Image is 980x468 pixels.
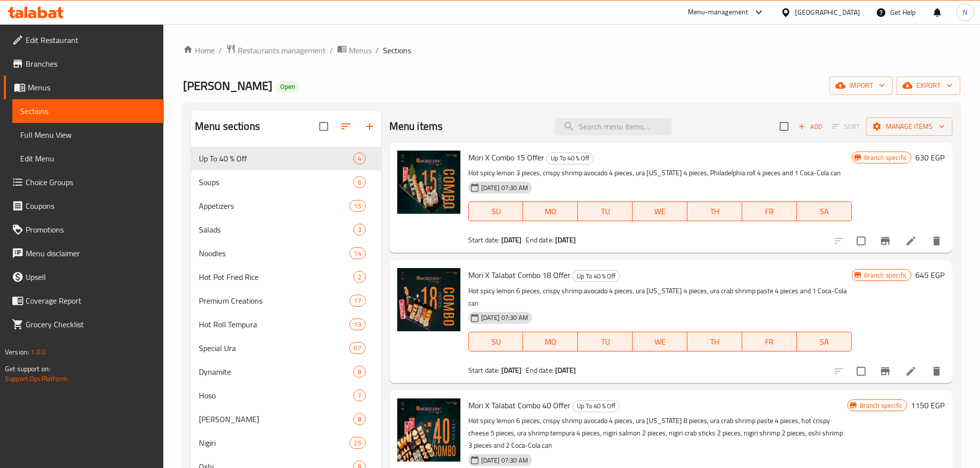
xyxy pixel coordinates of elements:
[353,413,366,425] div: items
[353,153,366,164] div: items
[856,401,906,410] span: Branch specific
[350,438,365,448] span: 25
[349,318,365,330] div: items
[199,390,353,401] span: Hoso
[376,44,379,56] li: /
[897,77,960,95] button: export
[28,81,156,93] span: Menus
[527,204,574,219] span: MO
[687,332,742,351] button: TH
[4,170,164,194] a: Choice Groups
[26,295,156,307] span: Coverage Report
[226,44,326,57] a: Restaurants management
[523,201,578,221] button: MO
[354,391,365,400] span: 7
[354,225,365,234] span: 3
[12,147,164,170] a: Edit Menu
[501,234,522,246] b: [DATE]
[26,200,156,212] span: Coupons
[199,437,349,449] span: Nigiri
[397,268,460,331] img: Mori X Talabat Combo 18 Offer
[546,153,594,164] div: Up To 40 % Off
[199,271,353,283] div: Hot Pot Fried Rice
[873,229,897,253] button: Branch-specific-item
[191,312,381,336] div: Hot Roll Tempura13
[26,318,156,330] span: Grocery Checklist
[354,154,365,163] span: 4
[911,398,944,412] h6: 1150 EGP
[468,364,500,377] span: Start date:
[12,123,164,147] a: Full Menu View
[637,335,683,349] span: WE
[199,224,353,235] span: Salads
[637,204,683,219] span: WE
[389,119,443,134] h2: Menu items
[527,335,574,349] span: MO
[26,271,156,283] span: Upsell
[199,318,349,330] span: Hot Roll Tempura
[523,332,578,351] button: MO
[468,268,570,282] span: Mori X Talabat Combo 18 Offer
[555,118,672,135] input: search
[199,295,349,307] span: Premium Creations
[26,34,156,46] span: Edit Restaurant
[276,81,299,93] div: Open
[20,153,156,164] span: Edit Menu
[5,372,68,385] a: Support.OpsPlatform
[350,320,365,329] span: 13
[337,44,372,57] a: Menus
[837,79,885,92] span: import
[191,218,381,241] div: Salads3
[353,271,366,283] div: items
[4,52,164,76] a: Branches
[349,247,365,259] div: items
[526,364,553,377] span: End date:
[851,231,871,251] span: Select to update
[905,235,917,247] a: Edit menu item
[353,390,366,401] div: items
[633,201,687,221] button: WE
[468,398,570,413] span: Mori X Talabat Combo 40 Offer
[555,234,576,246] b: [DATE]
[573,271,619,282] span: Up To 40 % Off
[26,224,156,235] span: Promotions
[468,150,544,165] span: Mori X Combo 15 Offer
[473,204,520,219] span: SU
[276,82,299,91] span: Open
[578,332,633,351] button: TU
[572,270,620,282] div: Up To 40 % Off
[4,312,164,336] a: Grocery Checklist
[874,120,944,133] span: Manage items
[191,265,381,289] div: Hot Pot Fried Rice2
[330,44,333,56] li: /
[349,342,365,354] div: items
[26,58,156,70] span: Branches
[477,313,532,322] span: [DATE] 07:30 AM
[350,201,365,211] span: 15
[26,176,156,188] span: Choice Groups
[797,332,852,351] button: SA
[199,342,349,354] div: Special Ura
[199,413,353,425] span: [PERSON_NAME]
[573,400,619,412] span: Up To 40 % Off
[794,119,826,134] button: Add
[582,204,629,219] span: TU
[199,366,353,378] span: Dynamite
[905,79,952,92] span: export
[797,201,852,221] button: SA
[4,289,164,312] a: Coverage Report
[350,344,365,353] span: 67
[691,335,738,349] span: TH
[31,346,46,358] span: 1.0.0
[354,178,365,187] span: 6
[547,153,593,164] span: Up To 40 % Off
[353,176,366,188] div: items
[829,77,893,95] button: import
[826,119,866,134] span: Select section first
[397,398,460,462] img: Mori X Talabat Combo 40 Offer
[468,167,852,179] p: Hot spicy lemon 3 pieces, crispy shrimp avocado 4 pieces, ura [US_STATE] 4 pieces, Philadelphia r...
[688,6,749,18] div: Menu-management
